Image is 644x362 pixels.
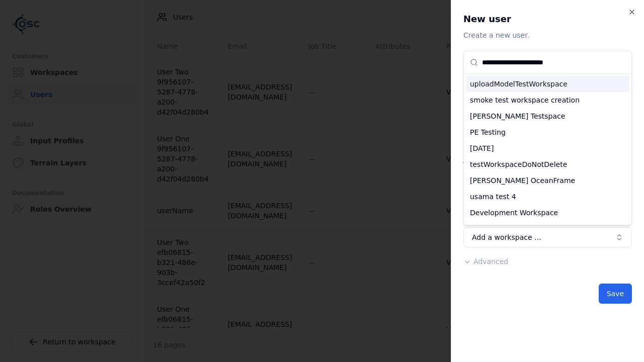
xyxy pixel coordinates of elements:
div: Suggestions [464,74,631,225]
div: Mobility_STG [466,221,629,237]
div: usama test 4 [466,189,629,205]
div: uploadModelTestWorkspace [466,76,629,92]
div: PE Testing [466,124,629,140]
div: [PERSON_NAME] Testspace [466,108,629,124]
div: testWorkspaceDoNotDelete [466,156,629,172]
div: smoke test workspace creation [466,92,629,108]
div: [PERSON_NAME] OceanFrame [466,172,629,189]
div: Development Workspace [466,205,629,221]
div: [DATE] [466,140,629,156]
